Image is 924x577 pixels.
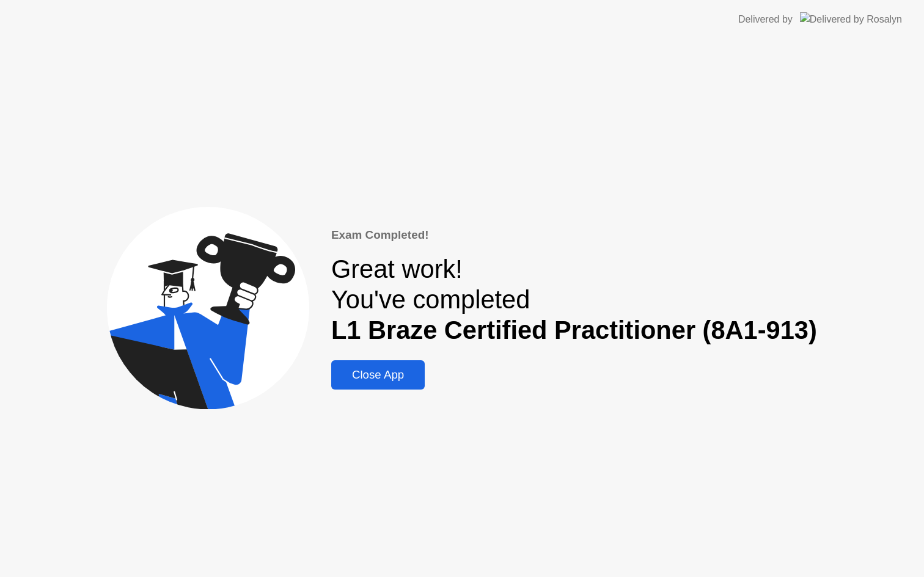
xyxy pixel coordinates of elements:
[331,227,817,244] div: Exam Completed!
[800,12,902,26] img: Delivered by Rosalyn
[331,254,817,346] div: Great work! You've completed
[335,368,421,382] div: Close App
[331,360,425,390] button: Close App
[738,12,793,27] div: Delivered by
[331,316,817,344] b: L1 Braze Certified Practitioner (8A1-913)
